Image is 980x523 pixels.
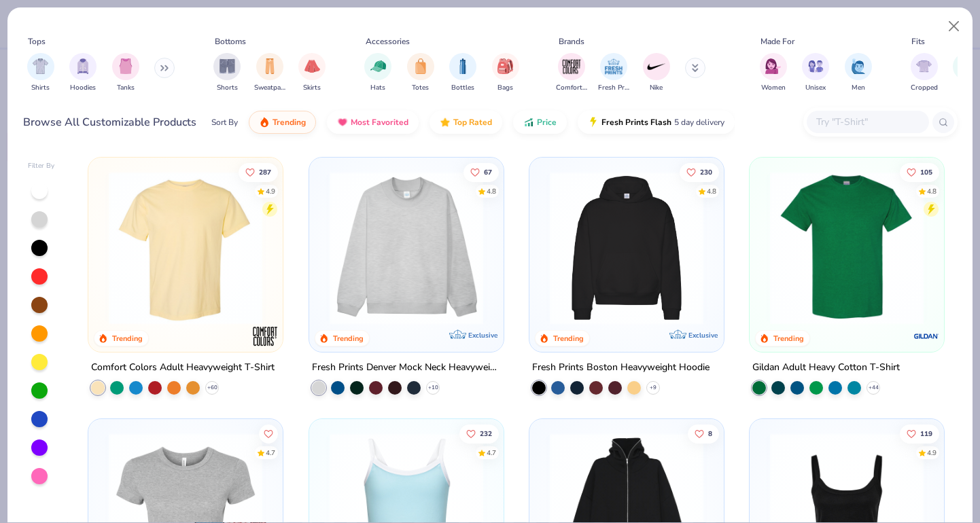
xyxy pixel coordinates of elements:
[459,425,498,444] button: Like
[760,53,787,93] button: filter button
[91,359,275,376] div: Comfort Colors Adult Heavyweight T-Shirt
[455,58,470,74] img: Bottles Image
[370,58,386,74] img: Hats Image
[298,53,326,93] button: filter button
[707,186,716,196] div: 4.8
[440,117,451,128] img: TopRated.gif
[708,431,712,437] span: 8
[808,58,824,74] img: Unisex Image
[412,83,429,93] span: Totes
[486,448,495,458] div: 4.7
[28,35,46,48] div: Tops
[217,83,238,93] span: Shorts
[761,83,786,93] span: Women
[920,431,932,437] span: 119
[911,35,925,48] div: Fits
[927,186,937,196] div: 4.8
[303,83,321,93] span: Skirts
[537,117,557,128] span: Price
[249,111,316,134] button: Trending
[900,425,939,444] button: Like
[598,53,629,93] button: filter button
[851,58,866,74] img: Men Image
[483,168,491,175] span: 67
[112,53,139,93] button: filter button
[27,53,54,93] button: filter button
[752,359,900,376] div: Gildan Adult Heavy Cotton T-Shirt
[449,53,476,93] button: filter button
[916,58,932,74] img: Cropped Image
[407,53,434,93] div: filter for Totes
[643,53,670,93] div: filter for Nike
[413,58,428,74] img: Totes Image
[70,83,96,93] span: Hoodies
[254,53,285,93] div: filter for Sweatpants
[852,83,865,93] span: Men
[911,53,938,93] button: filter button
[802,53,829,93] div: filter for Unisex
[598,53,629,93] div: filter for Fresh Prints
[468,331,497,340] span: Exclusive
[911,53,938,93] div: filter for Cropped
[650,384,657,392] span: + 9
[497,58,512,74] img: Bags Image
[802,53,829,93] button: filter button
[364,53,391,93] div: filter for Hats
[252,323,279,350] img: Comfort Colors logo
[23,114,196,130] div: Browse All Customizable Products
[323,171,490,325] img: f5d85501-0dbb-4ee4-b115-c08fa3845d83
[479,431,491,437] span: 232
[953,53,980,93] button: filter button
[492,53,519,93] div: filter for Bags
[220,58,235,74] img: Shorts Image
[927,448,937,458] div: 4.9
[254,83,285,93] span: Sweatpants
[259,117,270,128] img: trending.gif
[869,384,879,392] span: + 44
[75,58,90,74] img: Hoodies Image
[211,116,238,128] div: Sort By
[532,359,710,376] div: Fresh Prints Boston Heavyweight Hoodie
[561,56,582,77] img: Comfort Colors Image
[112,53,139,93] div: filter for Tanks
[69,53,97,93] button: filter button
[259,425,278,444] button: Like
[760,35,794,48] div: Made For
[543,171,710,325] img: 91acfc32-fd48-4d6b-bdad-a4c1a30ac3fc
[298,53,326,93] div: filter for Skirts
[680,162,719,181] button: Like
[266,186,275,196] div: 4.9
[598,83,629,93] span: Fresh Prints
[453,117,492,128] span: Top Rated
[556,53,587,93] div: filter for Comfort Colors
[117,83,135,93] span: Tanks
[27,53,54,93] div: filter for Shirts
[688,425,719,444] button: Like
[449,53,476,93] div: filter for Bottles
[427,384,438,392] span: + 10
[920,168,932,175] span: 105
[953,53,980,93] div: filter for Slim
[118,58,133,74] img: Tanks Image
[364,53,391,93] button: filter button
[207,384,217,392] span: + 60
[337,117,348,128] img: most_fav.gif
[700,168,712,175] span: 230
[492,53,519,93] button: filter button
[430,111,502,134] button: Top Rated
[33,58,48,74] img: Shirts Image
[643,53,670,93] button: filter button
[370,83,385,93] span: Hats
[28,161,55,171] div: Filter By
[215,35,246,48] div: Bottoms
[254,53,285,93] button: filter button
[513,111,567,134] button: Price
[213,53,241,93] button: filter button
[451,83,474,93] span: Bottles
[327,111,419,134] button: Most Favorited
[763,171,930,325] img: db319196-8705-402d-8b46-62aaa07ed94f
[765,58,781,74] img: Women Image
[646,56,667,77] img: Nike Image
[304,58,320,74] img: Skirts Image
[497,83,513,93] span: Bags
